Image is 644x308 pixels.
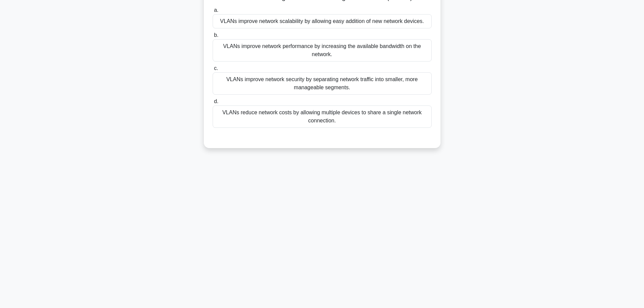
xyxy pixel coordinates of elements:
[214,98,218,104] span: d.
[214,32,218,38] span: b.
[214,65,218,71] span: c.
[213,39,432,62] div: VLANs improve network performance by increasing the available bandwidth on the network.
[213,105,432,128] div: VLANs reduce network costs by allowing multiple devices to share a single network connection.
[213,72,432,95] div: VLANs improve network security by separating network traffic into smaller, more manageable segments.
[213,14,432,28] div: VLANs improve network scalability by allowing easy addition of new network devices.
[214,7,218,13] span: a.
